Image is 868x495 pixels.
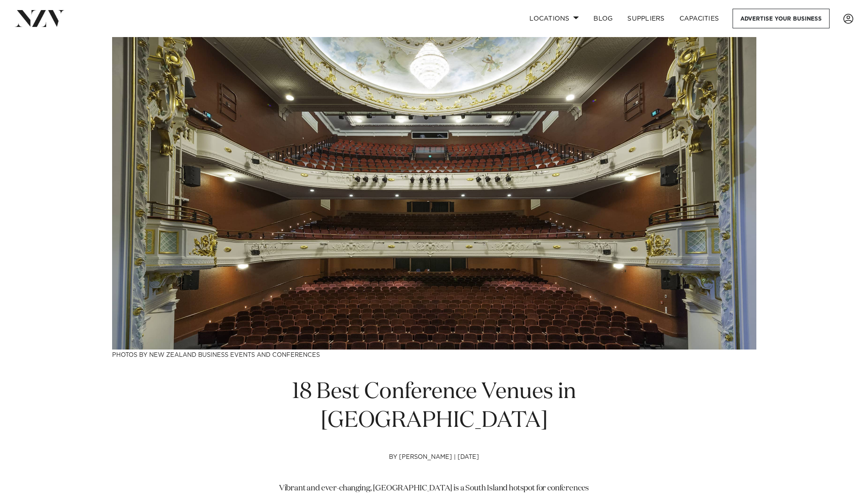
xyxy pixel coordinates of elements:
a: BLOG [586,9,620,28]
a: SUPPLIERS [620,9,672,28]
a: Capacities [672,9,727,28]
h3: Photos by New Zealand Business Events and Conferences [112,350,756,359]
h4: by [PERSON_NAME] | [DATE] [278,454,591,483]
h1: 18 Best Conference Venues in [GEOGRAPHIC_DATA] [278,378,591,436]
img: nzv-logo.png [15,10,65,27]
img: 18 Best Conference Venues in Christchurch [112,37,756,350]
a: Locations [522,9,586,28]
a: Advertise your business [733,9,830,28]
